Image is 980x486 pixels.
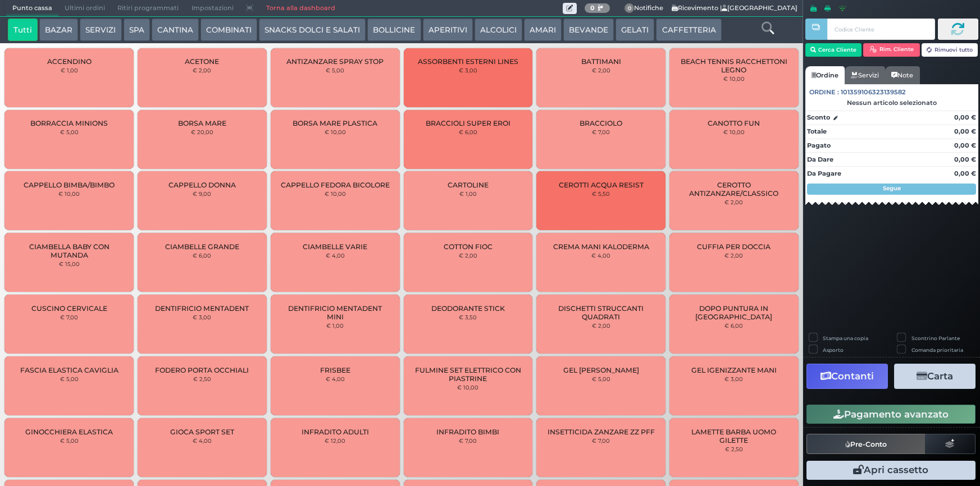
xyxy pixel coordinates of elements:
[325,190,346,197] small: € 10,00
[922,43,978,57] button: Rimuovi tutto
[954,127,976,135] strong: 0,00 €
[193,314,211,320] small: € 3,00
[954,113,976,121] strong: 0,00 €
[448,181,489,189] span: CARTOLINE
[679,57,789,74] span: BEACH TENNIS RACCHETTONI LEGNO
[178,119,226,127] span: BORSA MARE
[20,366,118,374] span: FASCIA ELASTICA CAVIGLIA
[59,260,80,267] small: € 15,00
[193,375,211,382] small: € 2,50
[58,190,80,197] small: € 10,00
[191,129,213,135] small: € 20,00
[592,437,610,444] small: € 7,00
[592,190,610,197] small: € 5,50
[806,405,976,424] button: Pagamento avanzato
[459,67,477,74] small: € 3,00
[724,375,743,382] small: € 3,00
[894,364,976,389] button: Carta
[436,428,499,436] span: INFRADITO BIMBI
[807,169,841,177] strong: Da Pagare
[863,43,920,57] button: Rim. Cliente
[883,185,901,192] strong: Segue
[809,88,839,97] span: Ordine :
[185,57,219,66] span: ACETONE
[325,129,346,135] small: € 10,00
[845,66,885,84] a: Servizi
[185,1,240,16] span: Impostazioni
[697,242,771,251] span: CUFFIA PER DOCCIA
[39,19,78,41] button: BAZAR
[193,437,212,444] small: € 4,00
[591,252,610,259] small: € 4,00
[954,169,976,177] strong: 0,00 €
[459,252,477,259] small: € 2,00
[426,119,510,127] span: BRACCIOLI SUPER EROI
[302,428,369,436] span: INFRADITO ADULTI
[325,437,345,444] small: € 12,00
[805,43,862,57] button: Cerca Cliente
[303,242,367,251] span: CIAMBELLE VARIE
[24,181,115,189] span: CAPPELLO BIMBA/BIMBO
[281,181,390,189] span: CAPPELLO FEDORA BICOLORE
[431,304,505,313] span: DEODORANTE STICK
[885,66,919,84] a: Note
[807,113,830,122] strong: Sconto
[805,99,978,107] div: Nessun articolo selezionato
[807,127,827,135] strong: Totale
[679,304,789,321] span: DOPO PUNTURA IN [GEOGRAPHIC_DATA]
[60,437,79,444] small: € 5,00
[293,119,377,127] span: BORSA MARE PLASTICA
[580,119,622,127] span: BRACCIOLO
[823,334,868,342] label: Stampa una copia
[286,57,384,66] span: ANTIZANZARE SPRAY STOP
[805,66,845,84] a: Ordine
[80,19,121,41] button: SERVIZI
[60,129,79,135] small: € 5,00
[326,67,344,74] small: € 5,00
[563,19,614,41] button: BEVANDE
[124,19,150,41] button: SPA
[459,314,477,320] small: € 3,50
[326,322,344,329] small: € 1,00
[475,19,522,41] button: ALCOLICI
[152,19,199,41] button: CANTINA
[423,19,473,41] button: APERITIVI
[592,375,610,382] small: € 5,00
[6,1,58,16] span: Punto cassa
[807,155,833,163] strong: Da Dare
[444,242,493,251] span: COTTON FIOC
[60,375,79,382] small: € 5,00
[548,428,655,436] span: INSETTICIDA ZANZARE ZZ PFF
[47,57,92,66] span: ACCENDINO
[326,375,345,382] small: € 4,00
[563,366,639,374] span: GEL [PERSON_NAME]
[193,190,211,197] small: € 9,00
[590,4,595,12] b: 0
[708,119,760,127] span: CANOTTO FUN
[546,304,656,321] span: DISCHETTI STRUCCANTI QUADRATI
[413,366,523,383] span: FULMINE SET ELETTRICO CON PIASTRINE
[679,181,789,198] span: CEROTTO ANTIZANZARE/CLASSICO
[553,242,649,251] span: CREMA MANI KALODERMA
[30,119,108,127] span: BORRACCIA MINIONS
[625,3,635,13] span: 0
[724,199,743,205] small: € 2,00
[457,384,478,391] small: € 10,00
[165,242,239,251] span: CIAMBELLE GRANDE
[954,155,976,163] strong: 0,00 €
[459,129,477,135] small: € 6,00
[259,1,341,16] a: Torna alla dashboard
[911,346,963,354] label: Comanda prioritaria
[31,304,107,313] span: CUSCINO CERVICALE
[807,141,831,149] strong: Pagato
[806,364,888,389] button: Contanti
[723,129,745,135] small: € 10,00
[823,346,844,354] label: Asporto
[592,129,610,135] small: € 7,00
[725,446,743,452] small: € 2,50
[459,190,477,197] small: € 1,00
[592,67,610,74] small: € 2,00
[14,242,124,259] span: CIAMBELLA BABY CON MUTANDA
[524,19,562,41] button: AMARI
[155,366,249,374] span: FODERO PORTA OCCHIALI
